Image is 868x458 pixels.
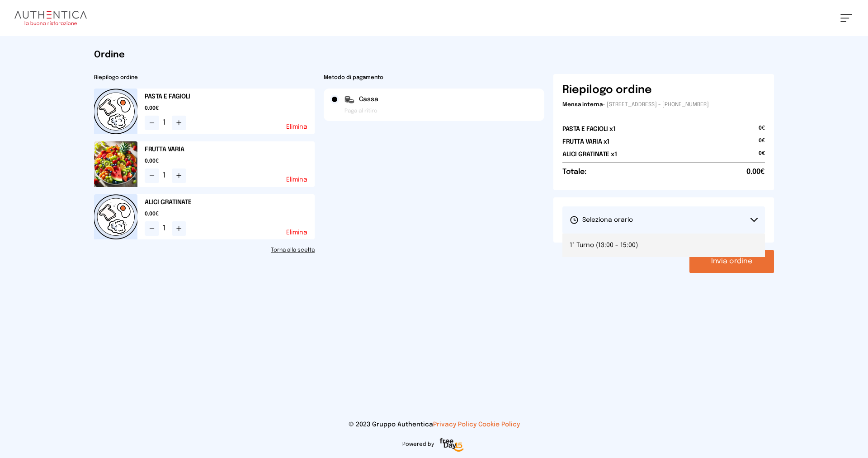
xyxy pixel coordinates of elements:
a: Privacy Policy [433,421,476,428]
span: 1° Turno (13:00 - 15:00) [570,241,638,250]
button: Invia ordine [689,250,774,273]
p: © 2023 Gruppo Authentica [14,420,854,429]
span: Seleziona orario [570,215,633,224]
button: Seleziona orario [562,206,765,234]
a: Cookie Policy [478,421,520,428]
span: Powered by [402,441,434,448]
img: logo-freeday.3e08031.png [438,436,466,454]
